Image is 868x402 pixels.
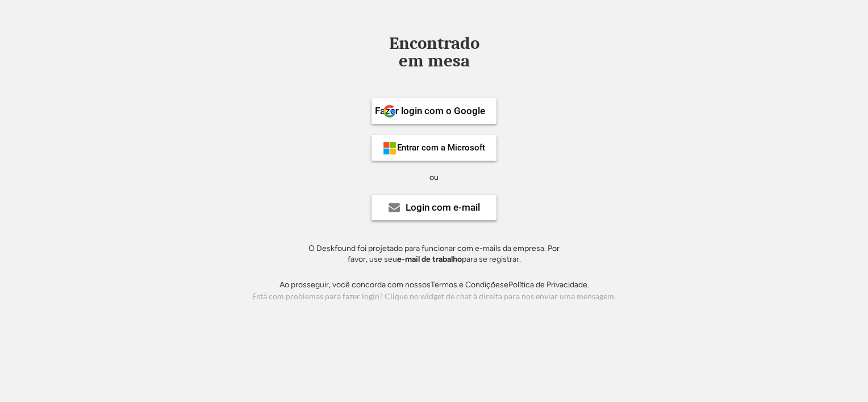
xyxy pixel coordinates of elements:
[406,203,480,212] div: Login com e-mail
[429,172,439,183] div: ou
[383,104,397,118] img: 1024px-Google__G__Logo.svg.png
[508,280,589,290] a: Política de Privacidade.
[375,105,485,116] font: Fazer login com o Google
[306,243,562,265] div: O Deskfound foi projetado para funcionar com e-mails da empresa. Por favor, use seu para se regis...
[279,279,589,291] div: Ao prosseguir, você concorda com nossos e
[397,143,485,153] font: Entrar com a Microsoft
[397,254,462,264] strong: e-mail de trabalho
[431,280,504,290] a: Termos e Condições
[389,33,483,71] font: Encontrado em mesa
[252,291,616,301] font: Está com problemas para fazer login? Clique no widget de chat à direita para nos enviar uma mensa...
[383,141,397,155] img: ms-symbollockup_mssymbol_19.png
